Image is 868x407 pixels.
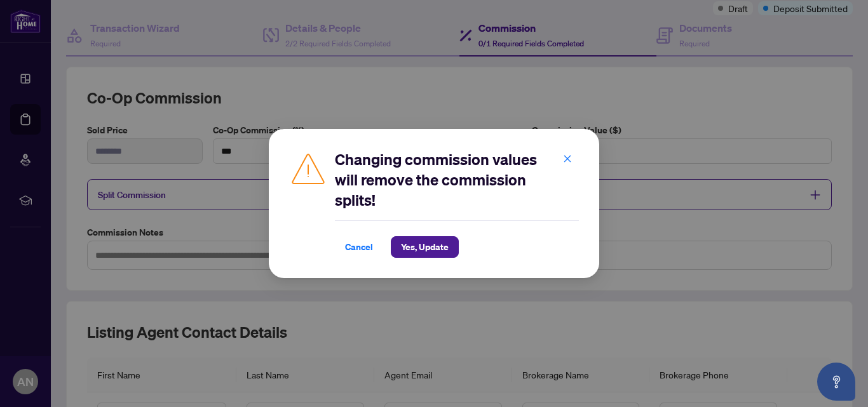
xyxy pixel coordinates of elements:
img: Caution Icon [289,149,327,187]
button: Cancel [335,236,383,258]
h2: Changing commission values will remove the commission splits! [335,149,579,210]
span: Cancel [345,237,373,257]
span: close [563,154,572,163]
button: Yes, Update [391,236,459,258]
button: Open asap [817,363,855,401]
span: Yes, Update [401,237,449,257]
